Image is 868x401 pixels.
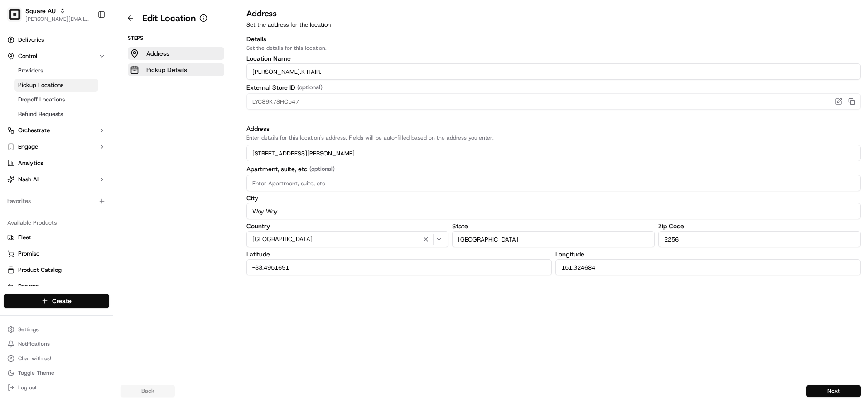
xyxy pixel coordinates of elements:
p: Steps [128,34,224,42]
label: Country [246,223,449,229]
span: Chat with us! [18,355,51,362]
a: 📗Knowledge Base [5,174,73,191]
span: 3:59 PM [80,140,102,148]
button: Create [4,294,109,308]
span: Knowledge Base [18,178,69,187]
button: Square AU [25,6,56,15]
a: Product Catalog [7,266,106,274]
p: Welcome 👋 [9,36,165,51]
button: Promise [4,246,109,261]
img: 1756434665150-4e636765-6d04-44f2-b13a-1d7bbed723a0 [19,87,35,103]
input: Enter External Store ID [246,93,861,110]
span: Control [18,52,37,60]
button: Notifications [4,338,109,350]
p: Enter details for this location's address. Fields will be auto-filled based on the address you en... [246,134,861,141]
label: External Store ID [246,83,861,92]
div: 💻 [77,179,84,186]
button: Control [4,49,109,63]
h3: Address [246,124,861,133]
div: Favorites [4,194,109,208]
h3: Details [246,34,861,43]
a: Refund Requests [14,108,98,121]
a: Dropoff Locations [14,93,98,106]
a: Returns [7,282,106,290]
span: Engage [18,143,38,151]
button: Address [128,47,224,60]
span: Pylon [90,200,110,207]
span: Promise [18,250,39,258]
span: API Documentation [86,178,145,187]
a: Pickup Locations [14,79,98,92]
span: (optional) [309,165,335,173]
span: [GEOGRAPHIC_DATA] [252,235,313,243]
img: Nash [9,9,27,27]
span: Toggle Theme [18,369,54,377]
input: Enter Longitude [555,259,861,275]
button: Product Catalog [4,263,109,277]
label: Latitude [246,251,552,257]
img: 1736555255976-a54dd68f-1ca7-489b-9aae-adbdc363a1c4 [18,141,25,148]
input: Got a question? Start typing here... [24,58,163,68]
label: City [246,195,861,201]
button: See all [140,116,165,127]
img: 1736555255976-a54dd68f-1ca7-489b-9aae-adbdc363a1c4 [9,87,25,103]
span: Dropoff Locations [18,96,65,104]
button: Start new chat [154,89,165,100]
input: Enter address [246,145,861,161]
a: Fleet [7,233,106,242]
button: Engage [4,140,109,154]
label: Apartment, suite, etc [246,165,861,173]
a: 💻API Documentation [73,174,149,191]
button: Returns [4,279,109,294]
label: State [452,223,655,229]
span: Providers [18,67,43,75]
span: Create [52,296,72,305]
button: Nash AI [4,172,109,187]
button: Chat with us! [4,352,109,365]
span: Pickup Locations [18,81,63,89]
button: [PERSON_NAME][EMAIL_ADDRESS][DOMAIN_NAME] [25,15,90,23]
img: Square AU [7,7,22,22]
button: Settings [4,323,109,336]
input: Enter Zip Code [658,231,861,247]
input: Enter Latitude [246,259,552,275]
input: Enter City [246,203,861,219]
button: Log out [4,381,109,394]
input: Location name [246,63,861,80]
span: (optional) [297,83,323,92]
button: Next [806,385,861,397]
span: • [75,140,78,148]
div: Available Products [4,216,109,230]
input: Enter State [452,231,655,247]
p: Pickup Details [146,65,187,74]
h3: Address [246,7,861,20]
span: Orchestrate [18,126,50,135]
a: Providers [14,64,98,77]
p: Set the address for the location [246,21,861,29]
input: Enter Apartment, suite, etc [246,175,861,191]
span: Returns [18,282,39,290]
span: Analytics [18,159,43,167]
button: Orchestrate [4,123,109,138]
button: Toggle Theme [4,367,109,379]
img: Joseph V. [9,132,24,146]
h1: Edit Location [142,12,196,24]
label: Location Name [246,55,861,62]
span: [PERSON_NAME] [28,140,73,148]
label: Zip Code [658,223,861,229]
div: Start new chat [41,87,149,96]
button: [GEOGRAPHIC_DATA] [246,231,449,247]
label: Longitude [555,251,861,257]
a: Promise [7,250,106,258]
p: Set the details for this location. [246,44,861,52]
span: Refund Requests [18,110,63,118]
span: Settings [18,326,39,333]
div: We're available if you need us! [41,96,125,103]
span: Fleet [18,233,31,242]
a: Analytics [4,156,109,170]
a: Deliveries [4,33,109,47]
span: Log out [18,384,37,391]
p: Address [146,49,169,58]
